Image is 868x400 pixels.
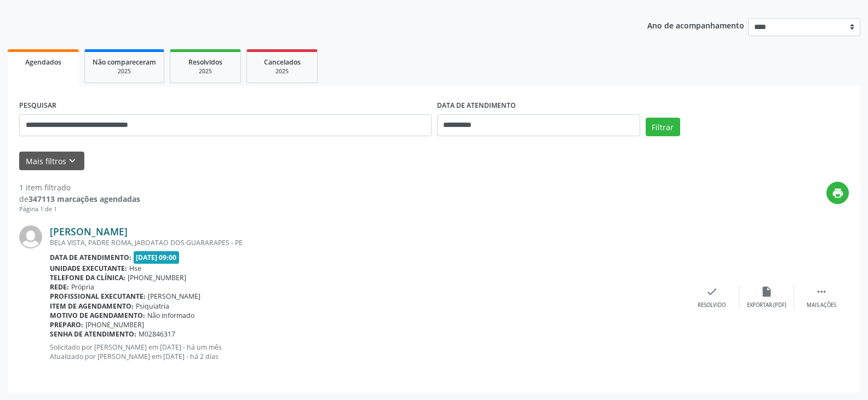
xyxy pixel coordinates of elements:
div: 1 item filtrado [19,182,140,193]
b: Unidade executante: [50,264,127,273]
i: insert_drive_file [761,286,773,298]
span: Não compareceram [93,57,156,67]
div: 2025 [178,67,233,76]
b: Senha de atendimento: [50,329,136,339]
span: [DATE] 09:00 [134,251,180,264]
span: [PHONE_NUMBER] [85,320,144,329]
p: Ano de acompanhamento [647,18,744,32]
b: Telefone da clínica: [50,273,125,282]
span: Agendados [25,57,61,67]
b: Data de atendimento: [50,253,131,262]
i: keyboard_arrow_down [66,155,78,167]
b: Preparo: [50,320,83,329]
b: Rede: [50,282,69,292]
div: 2025 [255,67,309,76]
span: [PHONE_NUMBER] [128,273,186,282]
button: Mais filtroskeyboard_arrow_down [19,152,84,171]
img: img [19,225,42,248]
p: Solicitado por [PERSON_NAME] em [DATE] - há um mês Atualizado por [PERSON_NAME] em [DATE] - há 2 ... [50,343,685,361]
span: M02846317 [139,329,175,339]
button: Filtrar [646,118,680,136]
span: [PERSON_NAME] [148,292,200,301]
span: Não informado [147,311,194,320]
div: Página 1 de 1 [19,205,140,214]
strong: 347113 marcações agendadas [28,194,140,204]
span: Própria [71,282,94,292]
i: check [706,286,718,298]
a: [PERSON_NAME] [50,225,128,237]
span: Resolvidos [188,57,222,67]
span: Cancelados [264,57,301,67]
span: Psiquiatria [136,302,169,311]
i: print [832,187,844,199]
i:  [815,286,827,298]
span: Hse [129,264,141,273]
b: Profissional executante: [50,292,146,301]
div: 2025 [93,67,156,76]
label: PESQUISAR [19,97,56,114]
b: Item de agendamento: [50,302,134,311]
div: BELA VISTA, PADRE ROMA, JABOATAO DOS GUARARAPES - PE [50,238,685,247]
div: de [19,193,140,205]
b: Motivo de agendamento: [50,311,145,320]
div: Exportar (PDF) [747,302,786,309]
div: Mais ações [807,302,836,309]
button: print [826,182,849,204]
div: Resolvido [698,302,726,309]
label: DATA DE ATENDIMENTO [437,97,516,114]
